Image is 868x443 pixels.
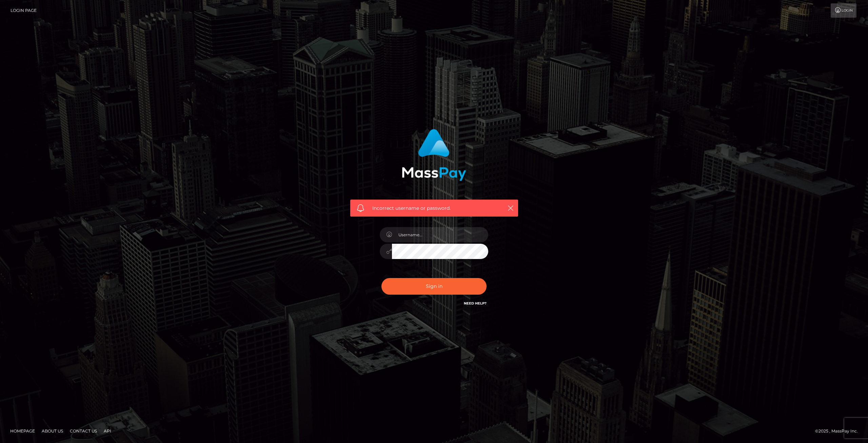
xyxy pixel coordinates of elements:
[372,205,496,212] span: Incorrect username or password.
[7,426,38,436] a: Homepage
[39,426,66,436] a: About Us
[381,278,487,295] button: Sign in
[815,427,863,435] div: © 2025 , MassPay Inc.
[392,227,488,242] input: Username...
[101,426,114,436] a: API
[402,129,466,181] img: MassPay Login
[464,301,487,306] a: Need Help?
[831,3,856,18] a: Login
[11,3,37,18] a: Login Page
[67,426,100,436] a: Contact Us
